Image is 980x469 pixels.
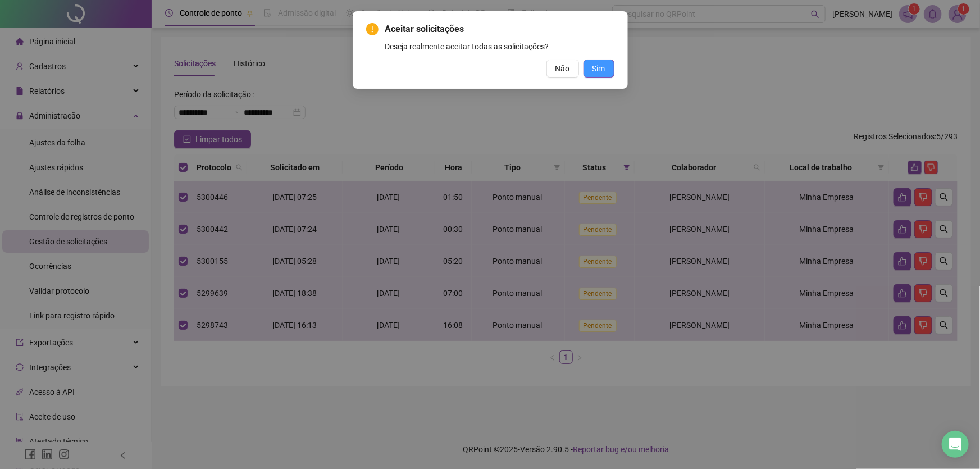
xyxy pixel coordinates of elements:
button: Não [546,60,579,78]
button: Sim [584,60,614,78]
span: exclamation-circle [366,23,379,35]
span: Aceitar solicitações [385,22,614,36]
div: Open Intercom Messenger [942,431,969,458]
span: Sim [592,62,605,75]
div: Deseja realmente aceitar todas as solicitações? [385,40,614,53]
span: Não [555,62,570,75]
